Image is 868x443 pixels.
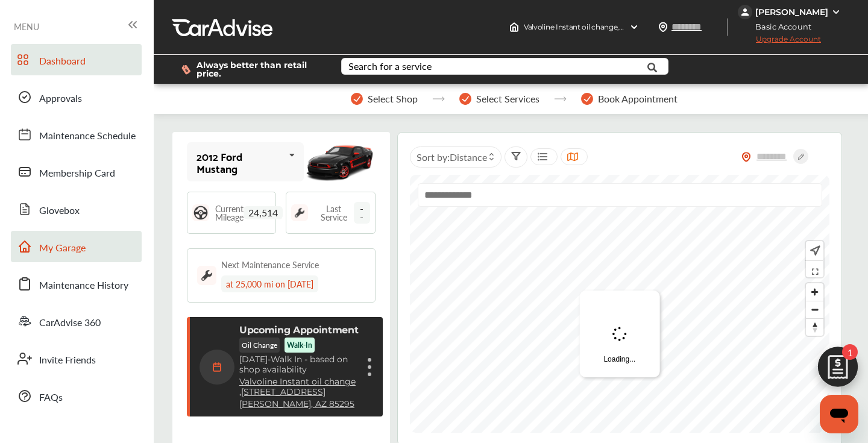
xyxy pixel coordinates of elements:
span: Select Services [476,93,539,104]
span: Membership Card [39,166,115,181]
img: WGsFRI8htEPBVLJbROoPRyZpYNWhNONpIPPETTm6eUC0GeLEiAAAAAElFTkSuQmCC [831,7,841,17]
span: -- [354,202,370,224]
div: Search for a service [348,61,432,71]
div: 2012 Ford Mustang [197,150,284,174]
span: Invite Friends [39,353,96,368]
span: Approvals [39,91,82,107]
a: Dashboard [11,44,142,75]
img: dollor_label_vector.a70140d1.svg [181,64,190,75]
button: Zoom in [806,283,823,301]
span: Reset bearing to north [806,319,823,336]
img: location_vector_orange.38f05af8.svg [741,152,751,162]
a: [PERSON_NAME], AZ 85295 [239,399,354,409]
span: Always better than retail price. [197,61,322,78]
button: Zoom out [806,301,823,318]
img: jVpblrzwTbfkPYzPPzSLxeg0AAAAASUVORK5CYII= [738,5,752,19]
p: Oil Change [239,338,280,353]
img: recenter.ce011a49.svg [808,244,820,257]
a: Membership Card [11,156,142,187]
p: Walk-In [287,340,312,350]
span: Glovebox [39,203,80,219]
a: Maintenance History [11,268,142,300]
a: Valvoline Instant oil change ,[STREET_ADDRESS] [239,377,359,397]
div: Next Maintenance Service [221,259,319,271]
span: Upgrade Account [738,34,821,49]
span: Maintenance History [39,278,128,294]
span: My Garage [39,240,86,256]
img: header-divider.bc55588e.svg [727,18,728,36]
span: - [268,354,271,365]
img: stepper-arrow.e24c07c6.svg [554,96,567,101]
span: Current Mileage [215,204,244,221]
span: Book Appointment [598,93,678,104]
img: mobile_7996_st0640_046.jpg [304,135,375,188]
span: Valvoline Instant oil change , [STREET_ADDRESS] [PERSON_NAME] , AZ 85295 [524,22,785,31]
span: Maintenance Schedule [39,128,136,144]
img: header-down-arrow.9dd2ce7d.svg [629,22,639,32]
img: calendar-icon.35d1de04.svg [200,350,234,385]
img: header-home-logo.8d720a4f.svg [509,22,519,32]
div: at 25,000 mi on [DATE] [221,275,318,292]
p: Upcoming Appointment [239,324,359,336]
img: location_vector.a44bc228.svg [658,22,668,32]
div: [PERSON_NAME] [755,7,828,17]
a: Glovebox [11,193,142,225]
span: Last Service [314,204,354,221]
span: Select Shop [368,93,418,104]
img: stepper-checkmark.b5569197.svg [581,93,593,105]
span: Dashboard [39,54,86,69]
a: Approvals [11,81,142,113]
span: [DATE] [239,354,268,365]
span: 24,514 [244,206,283,219]
iframe: Button to launch messaging window [820,395,858,433]
span: 1 [842,344,858,360]
a: FAQs [11,380,142,412]
img: stepper-checkmark.b5569197.svg [351,93,363,105]
a: My Garage [11,231,142,262]
img: maintenance_logo [197,266,216,285]
button: Reset bearing to north [806,318,823,336]
span: Zoom out [806,301,823,318]
canvas: Map [410,175,829,433]
a: CarAdvise 360 [11,306,142,337]
img: steering_logo [192,204,209,221]
span: MENU [14,22,39,31]
span: CarAdvise 360 [39,315,101,331]
img: edit-cartIcon.11d11f9a.svg [809,341,867,399]
img: stepper-arrow.e24c07c6.svg [432,96,445,101]
div: Loading... [579,291,659,377]
a: Maintenance Schedule [11,119,142,150]
a: Invite Friends [11,343,142,374]
img: stepper-checkmark.b5569197.svg [459,93,471,105]
span: FAQs [39,390,63,406]
span: Basic Account [739,20,820,33]
span: Distance [450,150,487,164]
span: Sort by : [417,150,487,164]
img: maintenance_logo [291,204,308,221]
p: Walk In - based on shop availability [239,354,359,375]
